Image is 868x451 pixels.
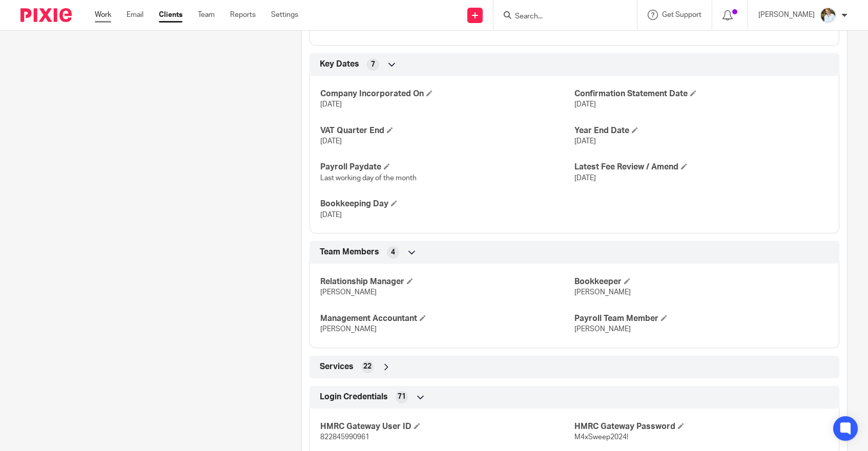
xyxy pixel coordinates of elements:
span: 4 [391,247,395,257]
span: [DATE] [320,101,342,108]
img: sarah-royle.jpg [820,7,836,24]
span: Key Dates [320,59,359,70]
a: Clients [159,10,182,20]
span: [DATE] [574,138,596,145]
a: Team [198,10,215,20]
img: Pixie [20,8,72,22]
span: [DATE] [320,138,342,145]
span: [DATE] [320,211,342,219]
h4: HMRC Gateway Password [574,421,829,432]
h4: Bookkeeper [574,276,829,287]
input: Search [514,12,606,22]
a: Email [127,10,143,20]
h4: Confirmation Statement Date [574,89,829,99]
a: Reports [230,10,256,20]
h4: Bookkeeping Day [320,199,574,209]
span: [PERSON_NAME] [320,326,377,333]
h4: Year End Date [574,125,829,136]
h4: Management Accountant [320,313,574,324]
span: 71 [398,392,406,402]
h4: Latest Fee Review / Amend [574,162,829,173]
h4: Payroll Paydate [320,162,574,173]
span: 7 [371,59,375,70]
a: Settings [271,10,298,20]
span: [PERSON_NAME] [320,289,377,296]
h4: Company Incorporated On [320,89,574,99]
span: Get Support [662,11,701,18]
h4: Payroll Team Member [574,313,829,324]
span: Last working day of the month [320,175,417,182]
h4: Relationship Manager [320,276,574,287]
span: [DATE] [574,175,596,182]
h4: HMRC Gateway User ID [320,421,574,432]
p: [PERSON_NAME] [758,10,815,20]
span: [PERSON_NAME] [574,326,631,333]
span: M4xSweep2024! [574,434,628,441]
span: 822845990961 [320,434,369,441]
span: Services [320,361,354,372]
span: [PERSON_NAME] [574,289,631,296]
span: [DATE] [574,101,596,108]
span: Team Members [320,247,379,257]
span: Login Credentials [320,392,388,402]
span: 22 [363,361,371,372]
a: Work [95,10,111,20]
h4: VAT Quarter End [320,125,574,136]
